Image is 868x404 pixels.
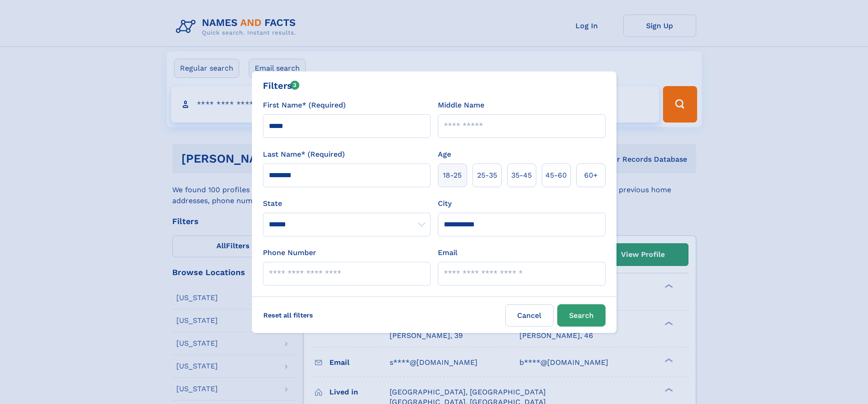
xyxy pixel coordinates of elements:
button: Search [557,304,606,327]
span: 25‑35 [477,170,497,181]
label: State [263,198,431,209]
label: Reset all filters [257,304,319,326]
span: 45‑60 [545,170,567,181]
label: City [438,198,452,209]
label: Age [438,149,451,160]
span: 60+ [584,170,598,181]
label: Middle Name [438,100,484,111]
label: Cancel [505,304,554,327]
span: 18‑25 [443,170,462,181]
label: Email [438,247,457,258]
span: 35‑45 [511,170,532,181]
label: First Name* (Required) [263,100,346,111]
label: Phone Number [263,247,316,258]
div: Filters [263,79,300,92]
label: Last Name* (Required) [263,149,345,160]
